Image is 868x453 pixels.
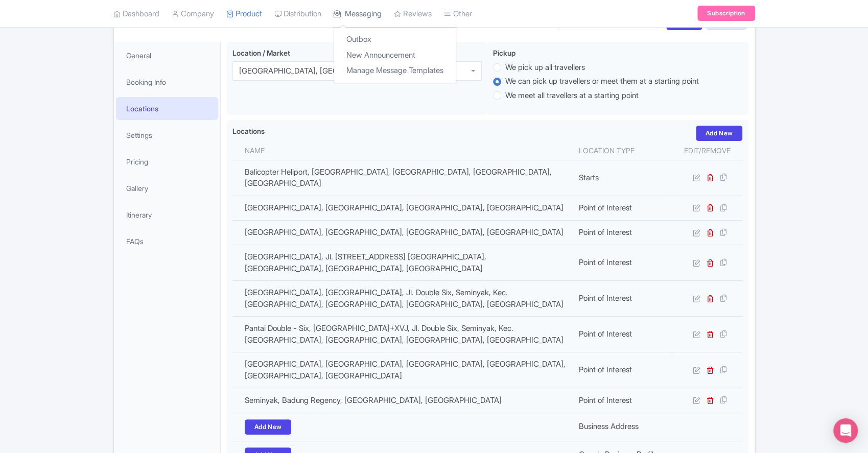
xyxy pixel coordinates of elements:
td: Point of Interest [572,220,671,245]
td: [GEOGRAPHIC_DATA], [GEOGRAPHIC_DATA], [GEOGRAPHIC_DATA], [GEOGRAPHIC_DATA] [232,196,573,220]
a: New Announcement [334,47,456,63]
a: Add New [245,419,292,435]
td: Starts [572,160,671,196]
td: Balicopter Heliport, [GEOGRAPHIC_DATA], [GEOGRAPHIC_DATA], [GEOGRAPHIC_DATA], [GEOGRAPHIC_DATA] [232,160,573,196]
td: Point of Interest [572,388,671,413]
label: We pick up all travellers [505,62,585,74]
a: Itinerary [116,203,218,226]
td: Seminyak, Badung Regency, [GEOGRAPHIC_DATA], [GEOGRAPHIC_DATA] [232,388,573,413]
a: Outbox [334,32,456,48]
a: Settings [116,124,218,147]
a: Manage Message Templates [334,63,456,79]
td: Pantai Double - Six, [GEOGRAPHIC_DATA]+XVJ, Jl. Double Six, Seminyak, Kec. [GEOGRAPHIC_DATA], [GE... [232,317,573,352]
a: FAQs [116,230,218,253]
label: We can pick up travellers or meet them at a starting point [505,76,699,87]
a: Gallery [116,177,218,200]
th: Name [232,141,573,160]
td: Point of Interest [572,196,671,220]
td: Point of Interest [572,281,671,317]
label: We meet all travellers at a starting point [505,90,639,102]
a: General [116,44,218,67]
th: Location type [572,141,671,160]
td: Point of Interest [572,317,671,352]
a: Locations [116,97,218,120]
span: Location / Market [232,49,290,57]
div: Open Intercom Messenger [833,418,858,443]
td: Business Address [572,413,671,441]
td: [GEOGRAPHIC_DATA], [GEOGRAPHIC_DATA], Jl. Double Six, Seminyak, Kec. [GEOGRAPHIC_DATA], [GEOGRAPH... [232,281,573,317]
td: Point of Interest [572,245,671,281]
span: Pickup [493,49,515,57]
td: [GEOGRAPHIC_DATA], [GEOGRAPHIC_DATA], [GEOGRAPHIC_DATA], [GEOGRAPHIC_DATA] [232,220,573,245]
a: Add New [696,126,743,141]
div: [GEOGRAPHIC_DATA], [GEOGRAPHIC_DATA] [239,66,396,76]
a: Pricing [116,150,218,173]
td: [GEOGRAPHIC_DATA], [GEOGRAPHIC_DATA], [GEOGRAPHIC_DATA], [GEOGRAPHIC_DATA], [GEOGRAPHIC_DATA], [G... [232,352,573,388]
label: Locations [232,126,265,136]
td: [GEOGRAPHIC_DATA], Jl. [STREET_ADDRESS] [GEOGRAPHIC_DATA], [GEOGRAPHIC_DATA], [GEOGRAPHIC_DATA], ... [232,245,573,281]
td: Point of Interest [572,352,671,388]
th: Edit/Remove [672,141,743,160]
a: Subscription [697,6,755,21]
a: Booking Info [116,70,218,93]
